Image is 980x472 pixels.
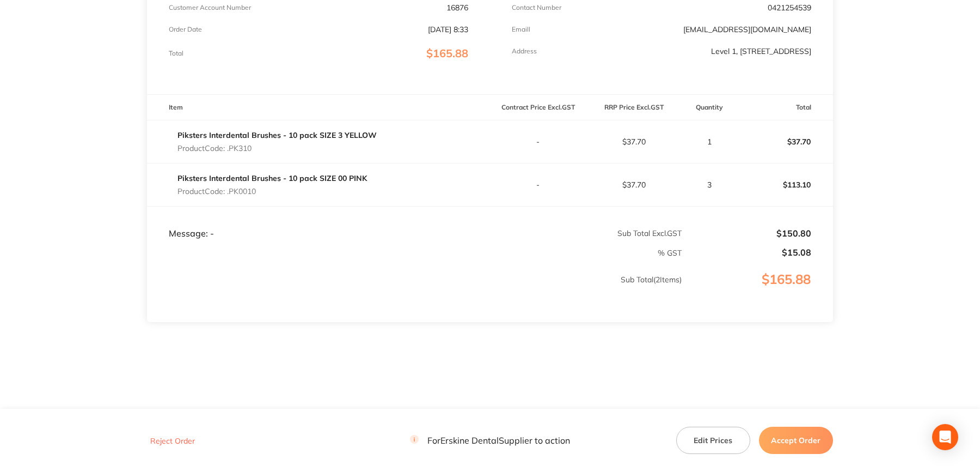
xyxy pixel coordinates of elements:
[512,26,530,33] p: Emaill
[676,427,750,454] button: Edit Prices
[683,272,832,309] p: $165.88
[169,4,251,11] p: Customer Account Number
[586,137,681,146] p: $37.70
[738,129,832,155] p: $37.70
[177,187,367,196] p: Product Code: .PK0010
[148,275,682,306] p: Sub Total ( 2 Items)
[683,137,737,146] p: 1
[683,228,811,238] p: $150.80
[147,436,198,446] button: Reject Order
[586,95,682,120] th: RRP Price Excl. GST
[737,95,833,120] th: Total
[147,95,490,120] th: Item
[410,435,570,446] p: For Erskine Dental Supplier to action
[177,173,367,183] a: Piksters Interdental Brushes - 10 pack SIZE 00 PINK
[491,180,585,189] p: -
[490,95,586,120] th: Contract Price Excl. GST
[426,46,468,60] span: $165.88
[428,25,468,34] p: [DATE] 8:33
[148,249,682,257] p: % GST
[683,180,737,189] p: 3
[738,172,832,198] p: $113.10
[512,47,537,55] p: Address
[932,424,958,450] div: Open Intercom Messenger
[446,3,468,12] p: 16876
[177,130,377,140] a: Piksters Interdental Brushes - 10 pack SIZE 3 YELLOW
[491,229,682,238] p: Sub Total Excl. GST
[711,47,811,56] p: Level 1, [STREET_ADDRESS]
[586,180,681,189] p: $37.70
[147,207,490,239] td: Message: -
[491,137,585,146] p: -
[177,144,377,153] p: Product Code: .PK310
[169,26,202,33] p: Order Date
[683,25,811,34] a: [EMAIL_ADDRESS][DOMAIN_NAME]
[512,4,561,11] p: Contact Number
[683,247,811,257] p: $15.08
[682,95,737,120] th: Quantity
[759,427,833,454] button: Accept Order
[768,3,811,12] p: 0421254539
[169,50,183,57] p: Total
